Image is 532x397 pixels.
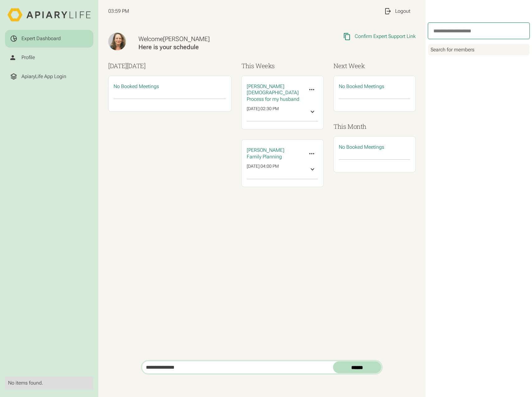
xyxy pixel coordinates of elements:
div: Welcome [138,35,276,43]
span: [DATE] [127,62,146,70]
div: Confirm Expert Support Link [355,33,416,40]
div: Expert Dashboard [21,35,61,42]
h3: Next Week [334,61,416,70]
span: [PERSON_NAME] [247,147,284,153]
a: Logout [379,2,416,20]
div: Here is your schedule [138,43,276,51]
h3: This Month [334,122,416,131]
span: [PERSON_NAME] [247,83,284,89]
span: No Booked Meetings [339,83,384,89]
h3: This Weeks [241,61,324,70]
a: ApiaryLife App Login [5,68,93,85]
div: [DATE] 02:30 PM [247,106,279,117]
a: Profile [5,49,93,67]
span: No Booked Meetings [114,83,159,89]
div: ApiaryLife App Login [21,73,66,80]
div: No items found. [8,380,90,386]
span: 03:59 PM [108,8,129,14]
span: [DEMOGRAPHIC_DATA] Process for my husband [247,90,299,102]
span: [PERSON_NAME] [163,35,210,43]
h3: [DATE] [108,61,231,70]
a: Expert Dashboard [5,30,93,48]
div: Profile [21,54,35,61]
div: Search for members [428,44,530,55]
div: Logout [395,8,410,14]
div: [DATE] 04:00 PM [247,164,279,175]
span: Family Planning [247,154,282,160]
span: No Booked Meetings [339,144,384,150]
